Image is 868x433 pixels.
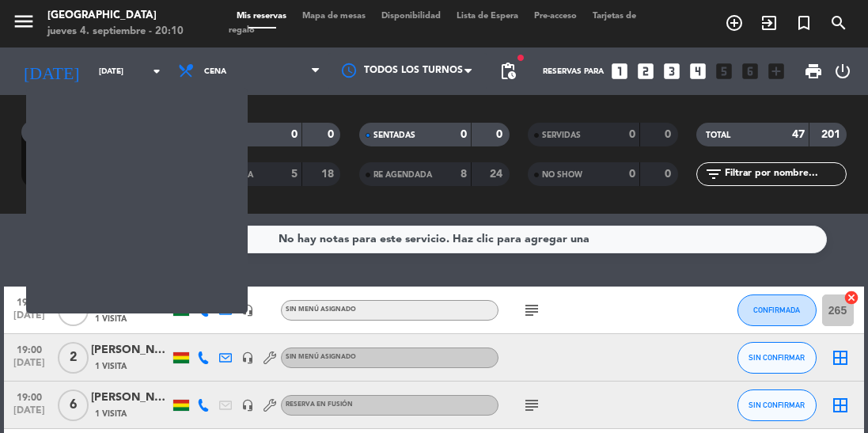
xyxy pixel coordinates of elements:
span: SIN CONFIRMAR [749,401,805,409]
i: subject [522,301,541,320]
span: SERVIDAS [542,131,581,139]
span: CHECK INS [204,131,248,139]
span: Mapa de mesas [294,12,373,21]
span: fiber_manual_record [516,53,525,63]
span: 1 Visita [95,360,127,373]
i: add_circle_outline [725,13,744,32]
span: 19:00 [9,292,49,310]
strong: 0 [461,129,467,140]
span: Reserva en Fusión [286,401,353,408]
span: 19:00 [9,387,49,405]
i: looks_3 [661,61,682,82]
strong: 201 [821,129,843,140]
strong: 47 [116,127,129,138]
strong: 0 [629,169,635,180]
i: menu [12,9,36,33]
i: border_all [831,348,850,367]
span: 19:00 [9,340,49,358]
i: looks_6 [740,61,760,82]
strong: 0 [665,169,674,180]
strong: 47 [792,129,805,140]
i: looks_two [635,61,656,82]
span: Pre-acceso [526,12,585,21]
span: [DATE] [9,310,49,329]
strong: 0 [291,129,298,140]
span: 2 [58,342,89,374]
div: [GEOGRAPHIC_DATA] [47,8,184,24]
i: arrow_drop_down [147,62,166,81]
i: add_box [766,61,787,82]
strong: 201 [146,127,168,138]
span: [DATE] [9,405,49,424]
span: Reservas para [543,67,604,76]
strong: 45 [152,169,168,180]
span: Cena [204,67,226,76]
i: subject [522,396,541,415]
span: TOTAL [706,131,730,139]
input: Filtrar por nombre... [723,165,846,183]
i: looks_4 [688,61,708,82]
strong: 24 [490,169,506,180]
span: CONFIRMADA [31,154,85,161]
button: menu [12,9,36,39]
span: [DATE] [9,358,49,376]
i: looks_one [609,61,630,82]
span: SIN CONFIRMAR [749,353,805,362]
i: filter_list [704,165,723,184]
span: NO SHOW [542,171,582,179]
div: No hay notas para este servicio. Haz clic para agregar una [279,230,589,249]
strong: 11 [116,169,129,180]
span: 4 [58,294,89,326]
button: SIN CONFIRMAR [737,342,817,374]
i: looks_5 [714,61,734,82]
strong: 156 [146,151,168,162]
i: exit_to_app [760,13,779,32]
strong: 0 [665,129,674,140]
strong: 5 [291,169,298,180]
i: search [829,13,848,32]
div: [PERSON_NAME] [91,389,170,407]
span: Disponibilidad [373,12,449,21]
div: [PERSON_NAME] [91,341,170,359]
div: [PERSON_NAME] [91,294,170,312]
span: 6 [58,389,89,421]
span: SIN CONFIRMAR [31,172,94,180]
i: headset_mic [241,351,254,364]
button: CONFIRMADA [737,294,817,326]
strong: 8 [461,169,467,180]
strong: 36 [116,151,129,162]
span: SENTADAS [373,131,415,139]
span: Sin menú asignado [286,354,356,360]
i: power_settings_new [833,62,852,81]
span: CONFIRMADA [753,306,800,314]
i: turned_in_not [794,13,813,32]
span: Lista de Espera [449,12,526,21]
span: print [804,62,823,81]
i: headset_mic [241,304,254,317]
span: 1 Visita [95,408,127,420]
span: RE AGENDADA [373,171,432,179]
span: Mis reservas [229,12,294,21]
div: LOG OUT [829,47,856,95]
strong: 0 [496,129,506,140]
strong: 0 [629,129,635,140]
strong: 0 [328,129,337,140]
span: CANCELADA [204,171,253,179]
i: cancel [843,290,859,306]
button: SIN CONFIRMAR [737,389,817,421]
span: 1 Visita [95,313,127,325]
span: Sin menú asignado [286,306,356,313]
i: headset_mic [241,399,254,412]
strong: 18 [321,169,337,180]
i: [DATE] [12,55,91,88]
span: RESERVADAS [31,129,81,137]
span: pending_actions [498,62,517,81]
i: border_all [831,396,850,415]
div: jueves 4. septiembre - 20:10 [47,24,184,40]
